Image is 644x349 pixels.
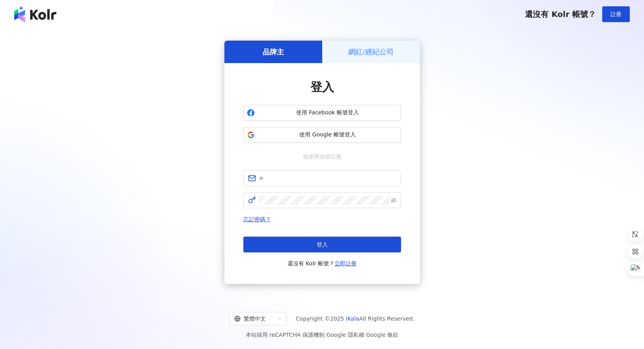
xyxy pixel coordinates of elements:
[243,216,271,222] a: 忘記密碼？
[243,105,401,121] button: 使用 Facebook 帳號登入
[391,198,396,203] span: eye-invisible
[243,127,401,143] button: 使用 Google 帳號登入
[234,312,274,325] div: 繁體中文
[346,315,359,322] a: iKala
[258,131,398,139] span: 使用 Google 帳號登入
[14,6,56,22] img: logo
[364,332,366,338] span: |
[317,241,328,248] span: 登入
[296,314,414,323] span: Copyright © 2025 All Rights Reserved.
[263,47,284,57] h5: 品牌主
[610,11,622,17] span: 註冊
[334,260,357,267] a: 立即註冊
[246,330,398,340] span: 本站採用 reCAPTCHA 保護機制
[258,109,398,117] span: 使用 Facebook 帳號登入
[287,259,357,268] span: 還沒有 Kolr 帳號？
[310,80,334,94] span: 登入
[327,332,364,338] a: Google 隱私權
[525,9,596,19] span: 還沒有 Kolr 帳號？
[325,332,327,338] span: |
[366,332,398,338] a: Google 條款
[602,6,630,22] button: 註冊
[243,237,401,252] button: 登入
[348,47,394,57] h5: 網紅/經紀公司
[297,152,347,161] span: 或使用信箱註冊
